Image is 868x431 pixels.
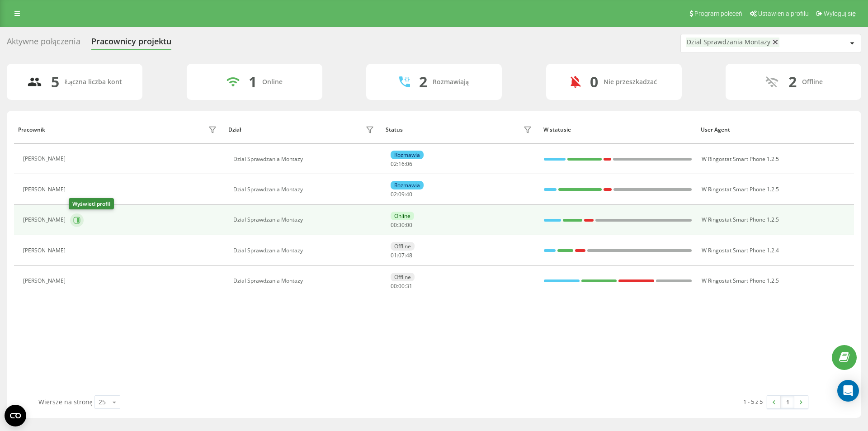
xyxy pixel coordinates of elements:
[391,181,424,189] div: Rozmawia
[406,190,412,198] span: 40
[391,222,412,228] div: : :
[590,73,598,90] div: 0
[23,186,68,193] div: [PERSON_NAME]
[391,242,415,251] div: Offline
[23,156,68,162] div: [PERSON_NAME]
[398,190,405,198] span: 09
[391,161,412,167] div: : :
[543,127,693,133] div: W statusie
[824,10,856,17] span: Wyloguj się
[233,278,377,284] div: Dzial Sprawdzania Montazy
[406,251,412,259] span: 48
[406,221,412,229] span: 00
[23,217,68,223] div: [PERSON_NAME]
[262,78,283,86] div: Online
[391,191,412,198] div: : :
[837,380,859,402] div: Open Intercom Messenger
[18,127,45,133] div: Pracownik
[406,160,412,168] span: 06
[702,246,779,254] span: W Ringostat Smart Phone 1.2.4
[687,38,770,46] div: Dzial Sprawdzania Montazy
[802,78,823,86] div: Offline
[702,277,779,284] span: W Ringostat Smart Phone 1.2.5
[391,160,397,168] span: 02
[391,283,412,289] div: : :
[233,186,377,193] div: Dzial Sprawdzania Montazy
[398,221,405,229] span: 30
[702,155,779,163] span: W Ringostat Smart Phone 1.2.5
[7,37,80,51] div: Aktywne połączenia
[743,397,763,406] div: 1 - 5 z 5
[233,247,377,254] div: Dzial Sprawdzania Montazy
[433,78,469,86] div: Rozmawiają
[788,73,797,90] div: 2
[91,37,171,51] div: Pracownicy projektu
[228,127,241,133] div: Dział
[5,405,26,426] button: Open CMP widget
[23,278,68,284] div: [PERSON_NAME]
[249,73,257,90] div: 1
[386,127,403,133] div: Status
[233,217,377,223] div: Dzial Sprawdzania Montazy
[604,78,657,86] div: Nie przeszkadzać
[391,251,397,259] span: 01
[398,251,405,259] span: 07
[701,127,850,133] div: User Agent
[694,10,742,17] span: Program poleceń
[51,73,59,90] div: 5
[391,151,424,159] div: Rozmawia
[65,78,122,86] div: Łączna liczba kont
[781,396,794,408] a: 1
[23,247,68,254] div: [PERSON_NAME]
[702,185,779,193] span: W Ringostat Smart Phone 1.2.5
[391,221,397,229] span: 00
[758,10,809,17] span: Ustawienia profilu
[398,160,405,168] span: 16
[99,398,106,407] div: 25
[406,282,412,290] span: 31
[398,282,405,290] span: 00
[38,398,92,406] span: Wiersze na stronę
[702,216,779,223] span: W Ringostat Smart Phone 1.2.5
[391,252,412,259] div: : :
[391,273,415,281] div: Offline
[419,73,427,90] div: 2
[233,156,377,162] div: Dzial Sprawdzania Montazy
[391,212,414,220] div: Online
[391,190,397,198] span: 02
[391,282,397,290] span: 00
[69,198,114,209] div: Wyświetl profil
